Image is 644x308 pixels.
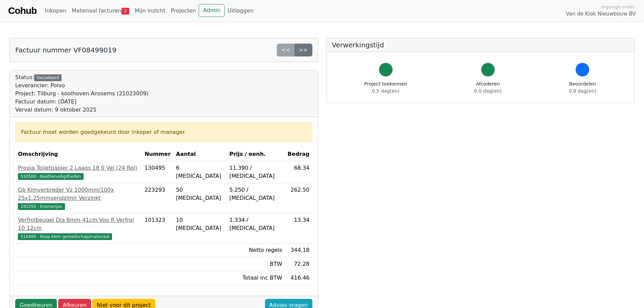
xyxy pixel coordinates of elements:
td: BTW [227,257,285,271]
div: Factuur moet worden goedgekeurd door inkoper of manager. [21,128,307,136]
td: Netto regels [227,243,285,257]
h5: Verwerkingstijd [332,41,629,49]
h5: Factuur nummer VF08499019 [15,46,116,54]
a: Uitloggen [225,4,256,18]
td: 344.18 [285,243,312,257]
div: Verval datum: 9 oktober 2025 [15,106,149,114]
div: Afcoderen [474,80,502,95]
div: 6 [MEDICAL_DATA] [176,164,224,180]
div: Propia Toiletpapier 2 Laags 18 0 Vel (24 Rol) [18,164,139,172]
a: Materiaal facturen2 [69,4,132,18]
td: 416.46 [285,271,312,285]
div: 1.334 / [MEDICAL_DATA] [229,216,282,232]
div: Leverancier: Polvo [15,81,149,90]
div: Beoordelen [569,80,596,95]
a: Mijn inzicht [132,4,168,18]
div: Factuur datum: [DATE] [15,98,149,106]
span: 0.8 dag(en) [569,88,596,94]
a: Gb Kimverbreder Vz 1000mm/100x 25x1.25mmsendzimir Verzinkt292250 - Kramerijen [18,186,139,210]
a: Verfrolbeugel Dia 6mm 41cm Voo R Verfrol 10 12cm510400 - Koop klein gereedschap/materiaal [18,216,139,240]
span: 2 [121,8,129,15]
span: Van de Klok Nieuwbouw BV [566,10,636,18]
td: Totaal inc BTW [227,271,285,285]
div: Project toekennen [364,80,407,95]
a: Propia Toiletpapier 2 Laags 18 0 Vel (24 Rol)510500 - Keetbenodigdheden [18,164,139,180]
span: Ingelogd onder: [601,4,636,10]
div: Status: [15,73,149,114]
th: Nummer [142,147,173,161]
div: Verfrolbeugel Dia 6mm 41cm Voo R Verfrol 10 12cm [18,216,139,232]
td: 262.50 [285,183,312,213]
td: 13.34 [285,213,312,243]
div: Gb Kimverbreder Vz 1000mm/100x 25x1.25mmsendzimir Verzinkt [18,186,139,202]
a: Projecten [168,4,199,18]
span: 510400 - Koop klein gereedschap/materiaal [18,233,112,240]
span: 0.0 dag(en) [474,88,502,94]
td: 68.34 [285,161,312,183]
div: 11.390 / [MEDICAL_DATA] [229,164,282,180]
div: 10 [MEDICAL_DATA] [176,216,224,232]
td: 223293 [142,183,173,213]
span: 510500 - Keetbenodigdheden [18,173,84,180]
th: Omschrijving [15,147,142,161]
th: Aantal [173,147,227,161]
div: 50 [MEDICAL_DATA] [176,186,224,202]
div: Gecodeerd [34,74,62,81]
th: Prijs / eenh. [227,147,285,161]
div: 5.250 / [MEDICAL_DATA] [229,186,282,202]
a: Inkopen [42,4,69,18]
td: 101323 [142,213,173,243]
td: 130495 [142,161,173,183]
td: 72.28 [285,257,312,271]
a: Cohub [8,3,37,19]
span: 292250 - Kramerijen [18,203,65,210]
span: 0.5 dag(en) [372,88,399,94]
th: Bedrag [285,147,312,161]
div: Project: Tilburg - koolhoven Anssems (21023009) [15,90,149,98]
a: >> [294,44,312,56]
a: Admin [199,4,225,17]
